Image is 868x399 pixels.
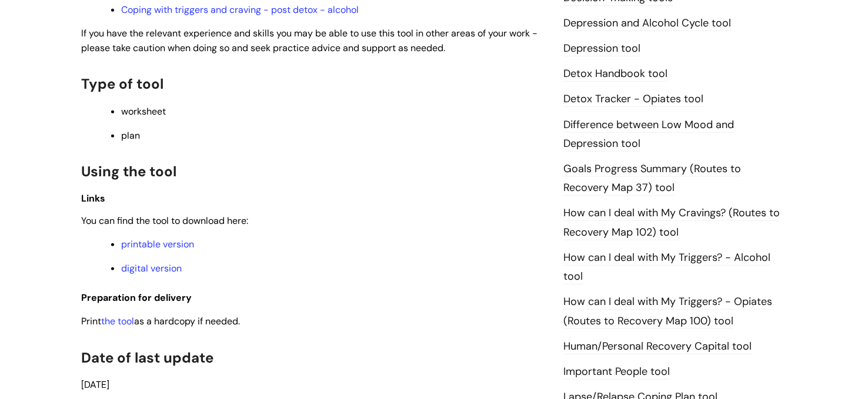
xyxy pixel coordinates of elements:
[81,214,248,227] span: You can find the tool to download here:
[563,118,734,152] a: Difference between Low Mood and Depression tool
[563,364,670,380] a: Important People tool
[563,41,640,56] a: Depression tool
[81,27,538,54] span: If you have the relevant experience and skills you may be able to use this tool in other areas of...
[81,192,105,204] span: Links
[563,16,731,31] a: Depression and Alcohol Cycle tool
[563,294,772,328] a: How can I deal with My Triggers? - Opiates (Routes to Recovery Map 100) tool
[563,92,703,107] a: Detox Tracker - Opiates tool
[121,238,194,250] a: printable version
[121,4,359,16] a: Coping with triggers and craving - post detox - alcohol
[101,315,134,327] a: the tool
[81,75,163,93] span: Type of tool
[563,162,741,196] a: Goals Progress Summary (Routes to Recovery Map 37) tool
[563,66,667,82] a: Detox Handbook tool
[563,250,770,284] a: How can I deal with My Triggers? - Alcohol tool
[81,315,240,327] span: Print as a hardcopy if needed.
[81,291,192,304] span: Preparation for delivery
[563,206,780,240] a: How can I deal with My Cravings? (Routes to Recovery Map 102) tool
[121,105,166,118] span: worksheet
[121,129,140,142] span: plan
[563,339,752,354] a: Human/Personal Recovery Capital tool
[81,162,176,180] span: Using the tool
[81,348,213,367] span: Date of last update
[81,378,109,391] span: [DATE]
[121,262,182,274] a: digital version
